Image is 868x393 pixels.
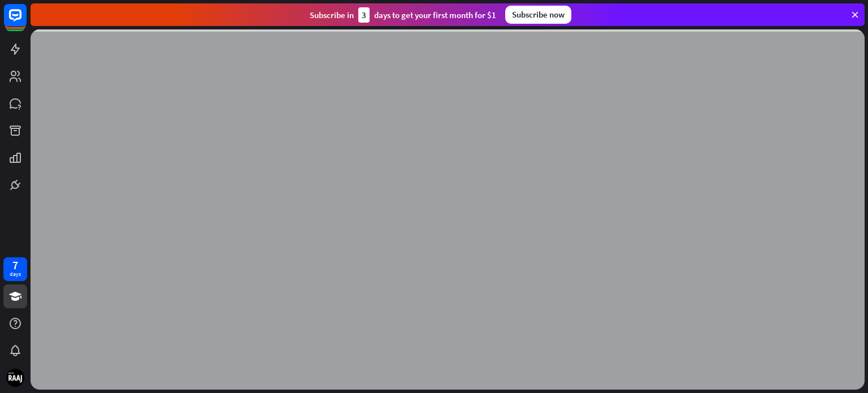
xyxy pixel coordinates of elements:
div: Subscribe in days to get your first month for $1 [310,7,496,23]
div: 3 [358,7,370,23]
div: days [10,270,21,278]
div: Subscribe now [505,6,571,24]
a: 7 days [3,257,27,281]
div: 7 [12,260,18,270]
